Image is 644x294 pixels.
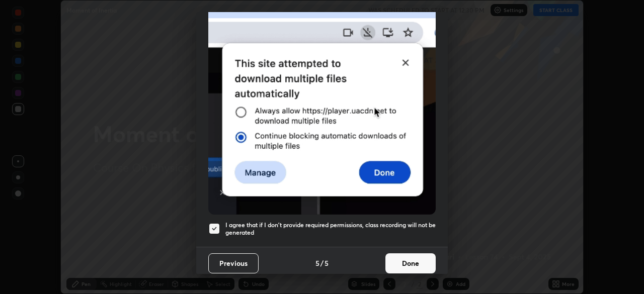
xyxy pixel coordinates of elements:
h5: I agree that if I don't provide required permissions, class recording will not be generated [225,221,436,237]
h4: 5 [325,258,329,268]
button: Done [385,253,436,273]
h4: / [320,258,324,268]
h4: 5 [315,258,319,268]
button: Previous [208,253,259,273]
